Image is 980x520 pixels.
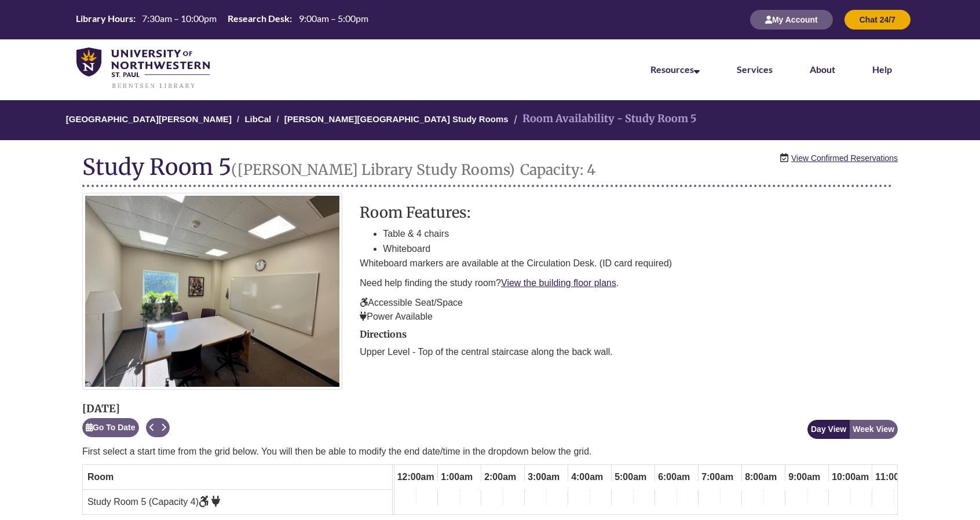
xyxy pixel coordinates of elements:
span: Room [87,472,114,482]
small: ([PERSON_NAME] Library Study Rooms) [231,160,515,179]
a: Hours Today [71,12,372,27]
button: Day View [807,420,850,439]
a: Help [872,64,892,75]
span: 7:00am [699,467,736,487]
a: LibCal [244,114,271,124]
h3: Room Features: [360,204,898,221]
h2: [DATE] [82,403,170,415]
table: Hours Today [71,12,372,26]
span: 10:00am [829,467,872,487]
p: Need help finding the study room? . [360,276,898,290]
h2: Directions [360,329,898,340]
h1: Study Room 5 [82,155,892,187]
span: 11:00am [872,467,915,487]
span: 5:00am [612,467,649,487]
nav: Breadcrumb [82,100,898,140]
div: description [360,204,898,323]
span: 9:00am – 5:00pm [299,13,368,24]
button: Next [158,418,170,437]
span: 4:00am [568,467,606,487]
span: 8:00am [742,467,780,487]
th: Library Hours: [71,12,137,25]
p: Whiteboard markers are available at the Circulation Desk. (ID card required) [360,257,898,270]
p: Accessible Seat/Space Power Available [360,296,898,324]
a: Services [737,64,773,75]
span: 2:00am [481,467,519,487]
span: 7:30am – 10:00pm [142,13,217,24]
p: Upper Level - Top of the central staircase along the back wall. [360,345,898,359]
p: First select a start time from the grid below. You will then be able to modify the end date/time ... [82,445,898,459]
a: View the building floor plans [501,278,616,288]
button: Week View [849,420,898,439]
small: Capacity: 4 [520,160,595,179]
li: Table & 4 chairs [383,226,898,241]
a: View Confirmed Reservations [791,152,898,164]
span: 3:00am [525,467,562,487]
button: Chat 24/7 [844,10,910,30]
a: My Account [750,14,833,24]
li: Whiteboard [383,241,898,257]
img: UNWSP Library Logo [76,47,210,90]
a: About [810,64,835,75]
th: Research Desk: [223,12,294,25]
a: Chat 24/7 [844,14,910,24]
span: Study Room 5 (Capacity 4) [87,497,221,507]
button: My Account [750,10,833,30]
button: Previous [146,418,158,437]
li: Room Availability - Study Room 5 [511,111,697,127]
span: 6:00am [655,467,693,487]
a: [GEOGRAPHIC_DATA][PERSON_NAME] [66,114,232,124]
a: Resources [650,64,700,75]
span: 9:00am [785,467,823,487]
img: Study Room 5 [82,193,342,390]
span: 12:00am [394,467,437,487]
div: directions [360,329,898,360]
a: [PERSON_NAME][GEOGRAPHIC_DATA] Study Rooms [284,114,509,124]
span: 1:00am [438,467,476,487]
button: Go To Date [82,418,139,437]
